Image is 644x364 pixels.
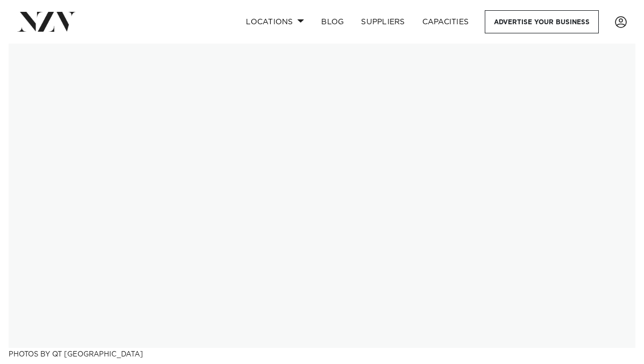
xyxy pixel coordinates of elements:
[237,10,313,33] a: Locations
[485,10,599,33] a: Advertise your business
[414,10,478,33] a: Capacities
[352,10,413,33] a: SUPPLIERS
[17,12,76,31] img: nzv-logo.png
[9,348,635,359] h3: Photos by QT [GEOGRAPHIC_DATA]
[313,10,352,33] a: BLOG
